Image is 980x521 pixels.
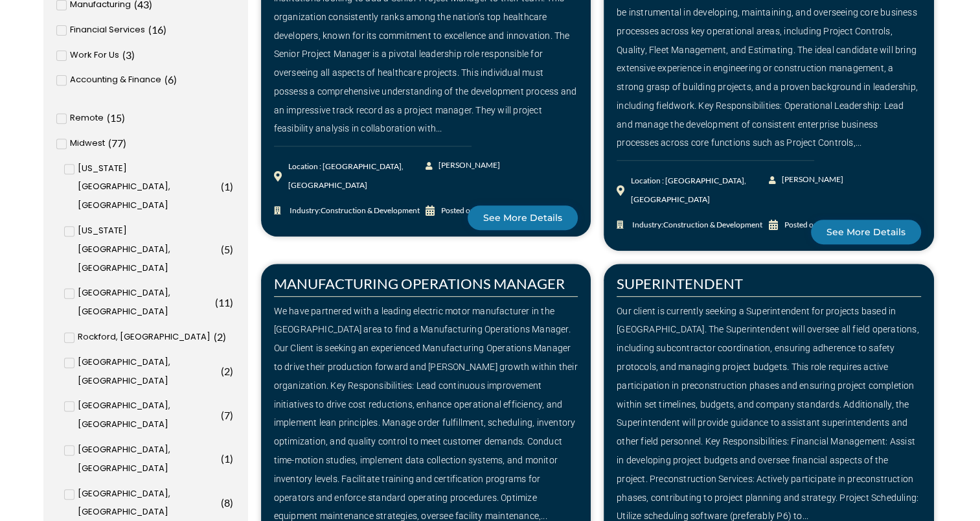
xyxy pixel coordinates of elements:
div: Location : [GEOGRAPHIC_DATA], [GEOGRAPHIC_DATA] [288,157,426,195]
span: 2 [217,330,223,343]
span: [GEOGRAPHIC_DATA], [GEOGRAPHIC_DATA] [78,441,218,478]
span: ) [230,296,233,308]
span: ( [221,365,224,377]
span: 3 [126,49,131,61]
span: [GEOGRAPHIC_DATA], [GEOGRAPHIC_DATA] [78,284,212,321]
span: ( [221,243,224,255]
span: ) [230,452,233,465]
span: 11 [218,296,230,308]
span: ) [230,409,233,421]
a: [PERSON_NAME] [769,170,845,189]
span: ( [221,452,224,465]
a: MANUFACTURING OPERATIONS MANAGER [274,275,565,292]
span: 6 [168,73,174,86]
span: ( [221,496,224,509]
span: See More Details [483,213,562,222]
span: ( [107,111,110,124]
span: 15 [110,111,122,124]
span: 7 [224,409,230,421]
span: ( [215,296,218,308]
a: SUPERINTENDENT [617,275,743,292]
span: [US_STATE][GEOGRAPHIC_DATA], [GEOGRAPHIC_DATA] [78,159,218,215]
span: 8 [224,496,230,509]
span: ( [108,137,111,149]
span: ( [122,49,126,61]
span: 5 [224,243,230,255]
span: ) [163,23,166,36]
span: [PERSON_NAME] [779,170,843,189]
span: Accounting & Finance [70,71,161,89]
span: ) [223,330,226,343]
span: Midwest [70,134,105,153]
span: ( [221,409,224,421]
span: ) [122,111,125,124]
span: 1 [224,452,230,465]
span: ) [230,180,233,192]
span: [GEOGRAPHIC_DATA], [GEOGRAPHIC_DATA] [78,397,218,434]
span: ) [230,365,233,377]
span: 77 [111,137,123,149]
span: Rockford, [GEOGRAPHIC_DATA] [78,328,211,347]
a: [PERSON_NAME] [426,156,501,175]
a: See More Details [468,205,578,230]
span: ) [123,137,126,149]
span: 2 [224,365,230,377]
span: ) [131,49,135,61]
span: See More Details [826,227,906,237]
a: See More Details [811,220,921,244]
span: Remote [70,109,104,128]
span: ( [148,23,152,36]
div: Location : [GEOGRAPHIC_DATA], [GEOGRAPHIC_DATA] [631,172,769,209]
span: ) [230,496,233,509]
span: [GEOGRAPHIC_DATA], [GEOGRAPHIC_DATA] [78,353,218,391]
span: Work For Us [70,46,119,65]
span: 1 [224,180,230,192]
span: ( [165,73,168,86]
span: ( [221,180,224,192]
span: ) [174,73,177,86]
span: Financial Services [70,21,145,40]
span: [PERSON_NAME] [435,156,500,175]
span: 16 [152,23,163,36]
span: ( [214,330,217,343]
span: ) [230,243,233,255]
span: [US_STATE][GEOGRAPHIC_DATA], [GEOGRAPHIC_DATA] [78,222,218,277]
